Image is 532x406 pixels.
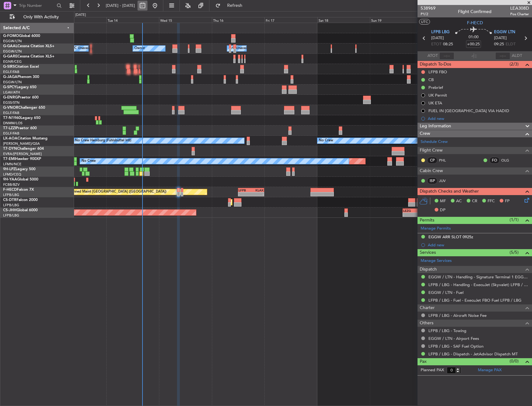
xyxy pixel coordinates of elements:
a: T7-N1960Legacy 650 [3,116,40,120]
span: LX-AOA [3,137,17,140]
span: G-ENRG [3,96,18,99]
a: EGGW / LTN - Handling - Signature Terminal 1 EGGW / LTN [428,274,529,280]
div: Add new [428,116,529,121]
div: - [239,192,251,196]
a: LFPB/LBG [3,213,19,218]
a: T7-LZZIPraetor 600 [3,126,37,130]
div: Owner [134,44,145,53]
a: T7-EMIHawker 900XP [3,157,41,161]
span: Permits [420,217,434,224]
span: EGGW LTN [494,29,515,35]
div: Flight Confirmed [458,8,492,15]
div: KNUQ [415,209,427,212]
div: Tue 14 [106,17,159,23]
span: P1/2 [421,11,436,17]
a: G-GAALCessna Citation XLS+ [3,44,54,48]
a: LFPB / LBG - Handling - ExecuJet (Skyvalet) LFPB / LBG [428,282,529,287]
span: 08:25 [443,41,453,48]
a: LFPB / LBG - SAF Fuel Option [428,344,483,349]
div: UK ETA [428,100,442,106]
a: CS-JHHGlobal 6000 [3,208,38,212]
span: ETOT [431,41,441,48]
span: MF [440,198,446,204]
span: LFPB LBG [431,29,450,35]
div: Planned Maint [GEOGRAPHIC_DATA] ([GEOGRAPHIC_DATA]) [68,187,166,197]
span: Services [420,249,436,256]
a: LX-AOACitation Mustang [3,137,48,140]
div: Planned Maint Sofia [232,198,264,207]
a: Schedule Crew [421,139,448,145]
span: F-HECD [3,188,17,192]
span: 9H-YAA [3,178,17,181]
div: No Crew Hamburg (Fuhlsbuttel Intl) [75,136,131,145]
div: FUEL IN [GEOGRAPHIC_DATA] VIA HADID [428,108,509,113]
span: G-JAGA [3,75,17,79]
a: EGLF/FAB [3,70,19,74]
span: 09:25 [494,41,504,48]
span: Flight Crew [420,147,443,154]
div: No Crew [319,136,333,145]
span: G-GARE [3,55,17,58]
span: Only With Activity [16,15,66,19]
a: 9H-YAAGlobal 5000 [3,178,38,181]
a: EGGW/LTN [3,80,22,84]
a: G-ENRGPraetor 600 [3,96,39,99]
a: EGGW/LTN [3,39,22,43]
a: EGGW / LTN - Fuel [428,290,464,295]
span: 538969 [421,5,436,11]
a: G-SPCYLegacy 650 [3,85,36,89]
a: LFPB/LBG [3,203,19,208]
span: CS-DTR [3,198,16,202]
span: 01:00 [469,34,478,40]
div: Thu 16 [212,17,265,23]
a: LFMN/NCE [3,162,21,167]
a: T7-DYNChallenger 604 [3,147,44,151]
a: EGGW / LTN - Airport Fees [428,336,479,341]
div: - [251,192,264,196]
span: FP [505,198,510,204]
div: No Crew [82,157,96,166]
span: G-GAAL [3,44,17,48]
span: AC [456,198,462,204]
span: T7-N1960 [3,116,21,120]
div: FO [489,157,500,164]
span: Crew [420,130,430,137]
div: Sat 18 [317,17,370,23]
span: G-VNOR [3,106,18,110]
span: Dispatch [420,266,437,273]
span: G-SPCY [3,85,16,89]
span: LEA308D [510,5,529,11]
a: G-JAGAPhenom 300 [3,75,39,79]
span: ELDT [506,41,516,48]
span: ATOT [427,53,438,59]
span: CS-JHH [3,208,16,212]
span: Dispatch Checks and Weather [420,188,479,195]
a: G-GARECessna Citation XLS+ [3,55,54,58]
span: Pax [420,358,427,365]
div: ISP [427,177,437,184]
div: - [403,213,415,217]
button: UTC [419,19,430,25]
a: Manage PAX [478,367,502,373]
a: G-VNORChallenger 650 [3,106,45,110]
button: Refresh [212,1,250,11]
a: OLG [501,157,515,163]
a: F-HECDFalcon 7X [3,188,34,192]
a: Manage Services [421,258,452,264]
a: 9H-LPZLegacy 500 [3,167,35,171]
span: Pos Charter [510,11,529,17]
a: LFPB/LBG [3,193,19,197]
a: LFPB / LBG - Towing [428,328,466,333]
span: Others [420,320,433,327]
div: [DATE] [75,12,86,18]
a: LFMD/CEQ [3,172,21,177]
span: Leg Information [420,123,451,130]
a: EGLF/FAB [3,131,19,136]
div: Add new [428,242,529,248]
label: Planned PAX [421,367,444,373]
a: JUV [439,178,453,184]
a: [PERSON_NAME]/QSA [3,141,40,146]
span: DP [440,207,446,213]
a: FCBB/BZV [3,182,20,187]
div: A/C Unavailable [71,44,96,53]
